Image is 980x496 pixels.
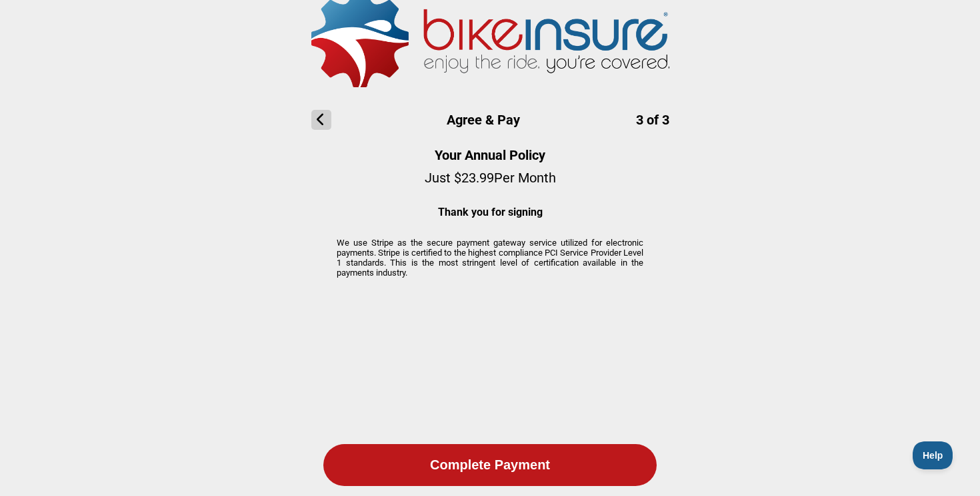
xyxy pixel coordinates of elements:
[425,206,556,218] p: Thank you for signing
[636,112,669,128] span: 3 of 3
[311,110,669,130] h1: Agree & Pay
[337,238,643,278] p: We use Stripe as the secure payment gateway service utilized for electronic payments. Stripe is c...
[425,170,556,186] p: Just $ 23.99 Per Month
[323,444,657,486] button: Complete Payment
[425,147,556,163] h2: Your Annual Policy
[331,284,649,426] iframe: Secure payment input frame
[913,441,953,469] iframe: Toggle Customer Support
